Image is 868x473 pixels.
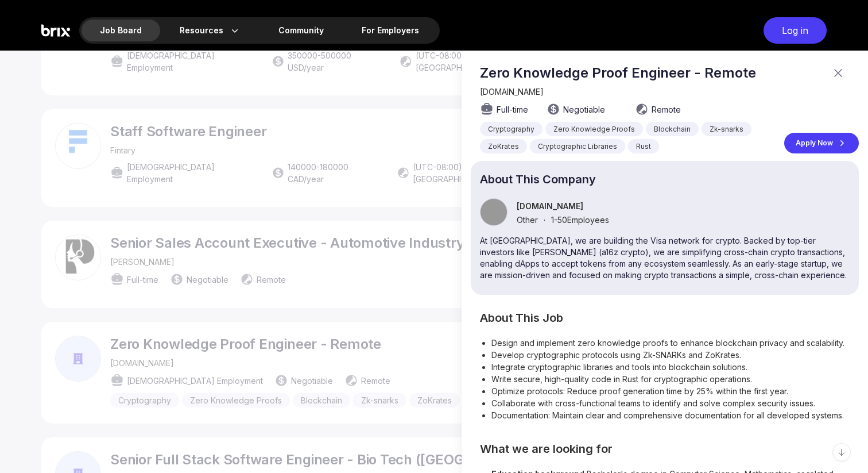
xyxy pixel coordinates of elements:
[652,103,681,116] span: Remote
[491,397,850,409] li: Collaborate with cross-functional teams to identify and solve complex security issues.
[758,17,827,44] a: Log in
[551,215,609,225] span: 1-50 Employees
[480,175,850,184] p: About This Company
[343,20,437,41] a: For Employers
[764,17,827,44] div: Log in
[545,122,643,136] div: Zero Knowledge Proofs
[82,20,160,41] div: Job Board
[480,313,850,323] h2: About This Job
[480,122,542,136] div: Cryptography
[491,349,850,361] li: Develop cryptographic protocols using Zk-SNARKs and ZoKrates.
[260,20,342,41] a: Community
[628,139,659,153] div: Rust
[491,361,850,373] li: Integrate cryptographic libraries and tools into blockchain solutions.
[491,409,850,421] li: Documentation: Maintain clear and comprehensive documentation for all developed systems.
[497,103,528,116] span: Full-time
[517,215,538,225] span: Other
[646,122,699,136] div: Blockchain
[784,133,859,153] a: Apply Now
[480,139,527,153] div: ZoKrates
[530,139,625,153] div: Cryptographic Libraries
[517,201,609,211] p: [DOMAIN_NAME]
[161,20,259,41] div: Resources
[480,235,850,281] p: At [GEOGRAPHIC_DATA], we are building the Visa network for crypto. Backed by top-tier investors l...
[480,87,544,97] span: [DOMAIN_NAME]
[544,215,545,225] span: ·
[480,444,850,454] h2: What we are looking for
[41,17,70,44] img: Brix Logo
[702,122,751,136] div: Zk-snarks
[563,103,605,116] span: Negotiable
[491,373,850,385] li: Write secure, high-quality code in Rust for cryptographic operations.
[480,64,824,81] p: Zero Knowledge Proof Engineer - Remote
[491,337,850,349] li: Design and implement zero knowledge proofs to enhance blockchain privacy and scalability.
[491,385,850,397] li: Optimize protocols: Reduce proof generation time by 25% within the first year.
